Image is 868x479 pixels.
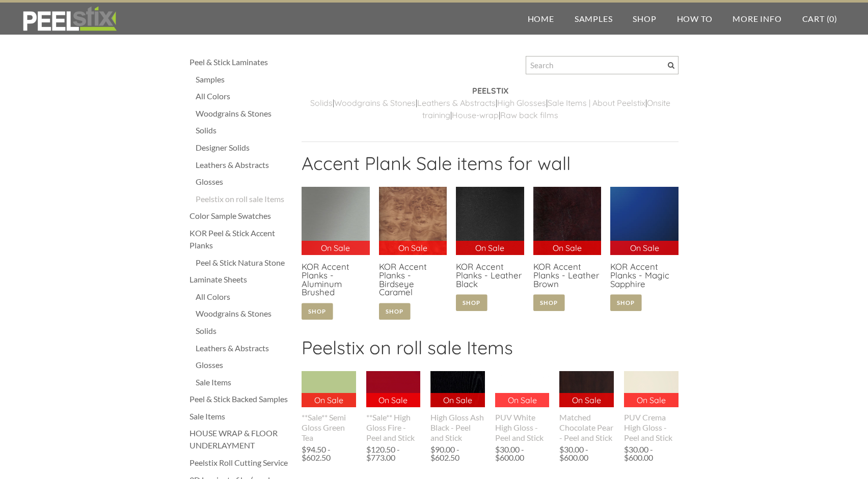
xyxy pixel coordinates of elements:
[430,393,485,407] p: On Sale
[196,142,291,154] a: Designer Solids
[559,412,614,443] div: Matched Chocolate Pear - Peel and Stick
[667,3,723,35] a: How To
[495,393,550,407] p: On Sale
[564,3,623,35] a: Samples
[196,359,291,371] a: Glosses
[559,371,614,407] img: s832171791223022656_p705_i1_w400.jpeg
[430,445,485,462] div: $90.00 - $602.50
[722,3,792,35] a: More Info
[366,393,421,407] p: On Sale
[492,98,496,108] a: s
[499,110,500,120] span: |
[430,412,485,443] div: High Gloss Ash Black - Peel and Stick
[189,227,291,251] a: KOR Peel & Stick Accent Planks
[450,110,452,120] span: |
[668,62,674,69] span: Search
[495,371,550,407] img: s832171791223022656_p540_i1_w400.jpeg
[624,371,679,408] img: s832171791223022656_p706_i1_w390.jpeg
[496,98,497,108] span: |
[196,307,291,320] a: Woodgrains & Stones
[518,3,564,35] a: Home
[196,342,291,354] div: Leathers & Abstracts
[416,98,417,108] span: |
[366,412,421,443] div: **Sale** High Gloss Fire - Peel and Stick
[302,393,356,407] p: On Sale
[196,107,291,120] a: Woodgrains & Stones
[366,445,421,462] div: $120.50 - $773.00
[366,371,421,442] a: On Sale **Sale** High Gloss Fire - Peel and Stick
[792,3,848,35] a: Cart (0)
[189,56,291,68] a: Peel & Stick Laminates
[302,412,356,443] div: **Sale** Semi Gloss Green Tea
[189,273,291,286] a: Laminate Sheets
[196,159,291,171] a: Leathers & Abstracts
[559,445,614,462] div: $30.00 - $600.00
[196,176,291,188] a: Glosses
[302,362,356,417] img: s832171791223022656_p897_i3_w500.jpeg
[334,98,412,108] a: Woodgrains & Stone
[302,152,679,182] h2: Accent Plank Sale items for wall
[495,371,550,442] a: On Sale PUV White High Gloss - Peel and Stick
[554,110,558,120] a: s
[302,445,356,462] div: $94.50 - $602.50
[196,291,291,303] a: All Colors
[548,98,645,108] a: Sale Items | About Peelstix
[495,445,550,462] div: $30.00 - $600.00
[430,371,485,442] a: On Sale High Gloss Ash Black - Peel and Stick
[189,393,291,405] a: Peel & Stick Backed Samples
[196,325,291,337] div: Solids
[452,110,499,120] a: House-wrap
[196,73,291,86] a: Samples
[624,412,679,443] div: PUV Crema High Gloss - Peel and Stick
[20,6,119,32] img: REFACE SUPPLIES
[196,376,291,388] a: Sale Items
[624,445,679,462] div: $30.00 - $600.00
[829,14,834,23] span: 0
[302,371,356,442] a: On Sale **Sale** Semi Gloss Green Tea
[559,371,614,442] a: On Sale Matched Chocolate Pear - Peel and Stick
[430,371,485,407] img: s832171791223022656_p497_i1_w400.jpeg
[472,86,508,96] strong: PEELSTIX
[310,98,333,108] a: ​Solids
[196,124,291,136] a: Solids
[196,193,291,205] a: Peelstix on roll sale Items
[189,427,291,452] a: HOUSE WRAP & FLOOR UNDERLAYMENT
[500,110,554,120] a: Raw back film
[333,98,334,108] span: |
[196,90,291,102] a: All Colors
[645,98,647,108] span: |
[417,98,492,108] a: Leathers & Abstract
[624,371,679,442] a: On Sale PUV Crema High Gloss - Peel and Stick
[495,412,550,443] div: PUV White High Gloss - Peel and Stick
[526,56,679,74] input: Search
[189,410,291,422] a: Sale Items
[622,3,666,35] a: Shop
[546,98,548,108] span: |
[189,210,291,222] a: Color Sample Swatches
[302,336,679,366] h2: Peelstix on roll sale Items
[196,257,291,269] a: Peel & Stick Natura Stone
[559,393,614,407] p: On Sale
[366,371,421,407] img: s832171791223022656_p500_i1_w400.jpeg
[497,98,546,108] a: High Glosses
[189,457,291,469] div: Peelstix Roll Cutting Service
